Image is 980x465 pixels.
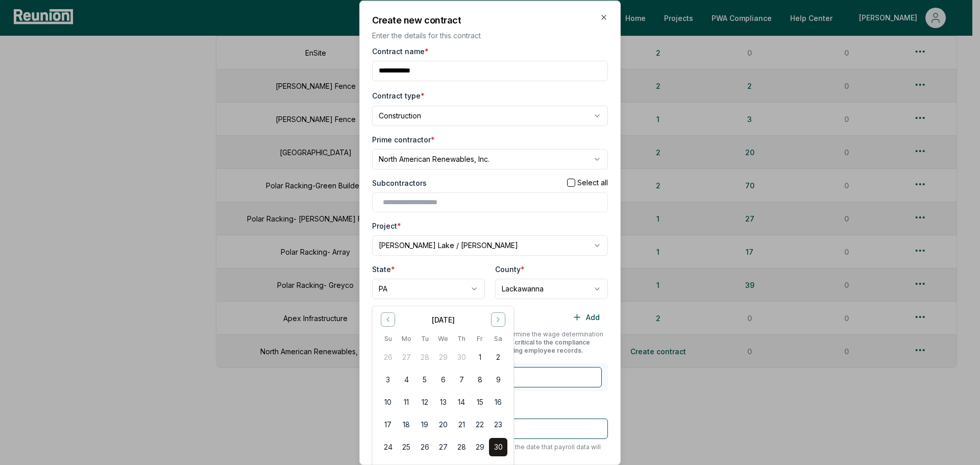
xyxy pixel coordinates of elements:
button: 14 [452,393,471,411]
button: 19 [415,415,434,433]
th: Wednesday [434,333,452,344]
button: 28 [415,348,434,366]
label: Prime contractor [372,134,435,144]
button: 11 [397,393,415,411]
label: Contract type [372,91,425,100]
button: 23 [489,415,507,433]
button: 30 [452,348,471,366]
button: 21 [452,415,471,433]
th: Monday [397,333,415,344]
button: 27 [397,348,415,366]
button: 12 [415,393,434,411]
button: 1 [471,348,489,366]
div: [DATE] [432,314,455,325]
th: Saturday [489,333,507,344]
button: 2 [489,348,507,366]
button: 20 [434,415,452,433]
th: Tuesday [415,333,434,344]
button: 18 [397,415,415,433]
button: Add [564,307,608,327]
button: 16 [489,393,507,411]
label: Contract name [372,45,429,56]
label: State [372,263,395,274]
button: 17 [379,415,397,433]
button: Go to next month [491,312,505,327]
button: 5 [415,370,434,388]
button: 9 [489,370,507,388]
button: 28 [452,437,471,456]
th: Thursday [452,333,471,344]
button: 26 [379,348,397,366]
h2: Create new contract [372,13,608,27]
button: Go to previous month [381,312,395,327]
button: 7 [452,370,471,388]
button: 24 [379,437,397,456]
button: 8 [471,370,489,388]
th: Sunday [379,333,397,344]
button: 3 [379,370,397,388]
button: 4 [397,370,415,388]
button: 29 [434,348,452,366]
label: Select all [577,179,608,186]
button: 10 [379,393,397,411]
button: 26 [415,437,434,456]
label: County [495,263,525,274]
button: 22 [471,415,489,433]
th: Friday [471,333,489,344]
button: 29 [471,437,489,456]
button: 13 [434,393,452,411]
button: 6 [434,370,452,388]
button: 30 [489,437,507,456]
label: Subcontractors [372,177,427,188]
button: 25 [397,437,415,456]
p: Enter the details for this contract [372,30,608,40]
button: 15 [471,393,489,411]
button: 27 [434,437,452,456]
label: Project [372,220,401,231]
